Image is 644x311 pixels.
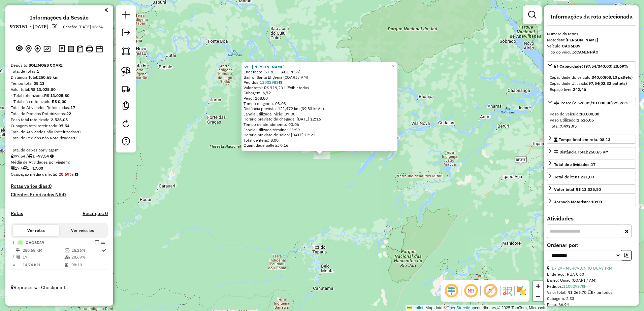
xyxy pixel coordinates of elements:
[11,68,108,74] div: Total de rotas:
[28,154,32,158] i: Total de rotas
[95,240,99,244] em: Finalizar rota
[559,64,628,69] span: Capacidade: (97,54/340,00) 28,69%
[65,263,68,267] i: Tempo total em rota
[32,166,43,171] strong: 17,00
[244,106,395,111] div: Distância prevista: 121,472 km (39,83 km/h)
[516,285,527,296] img: Exibir/Ocultar setores
[59,172,73,177] strong: 28,69%
[562,43,580,48] strong: OAG6D39
[576,31,579,36] strong: 1
[563,284,585,289] a: 11002997
[547,43,636,49] div: Veículo:
[533,281,543,291] a: Zoom in
[547,184,636,194] a: Valor total:R$ 13.025,80
[59,123,69,128] strong: 97,54
[44,93,69,98] strong: R$ 13.025,80
[12,262,15,268] td: =
[51,117,68,122] strong: 2.526,05
[57,44,66,54] button: Logs desbloquear sessão
[550,117,633,123] div: Peso Utilizado:
[11,93,108,99] div: - Total roteirizado:
[75,44,85,54] button: Visualizar Romaneio
[11,165,108,171] div: 17 / 1 =
[71,254,101,261] td: 28,69%
[591,162,595,167] strong: 17
[605,75,633,80] strong: (08,10 pallets)
[406,305,547,311] div: Map data © contributors,© 2025 TomTom, Microsoft
[244,96,395,101] div: Peso: 168,80
[94,44,104,54] button: Disponibilidade de veículos
[502,285,513,296] img: Fluxo de ruas
[547,197,636,206] a: Jornada Motorista: 10:00
[547,172,636,181] a: Total de itens:231,00
[244,143,395,148] div: Quantidade pallets: 0,16
[550,87,633,93] div: Espaço livre:
[482,283,498,299] span: Exibir rótulo
[244,127,395,133] div: Janela utilizada término: 23:59
[63,192,66,198] strong: 0
[260,80,282,85] a: 11002983
[22,262,64,268] td: 14,74 KM
[588,290,613,295] span: Exibir todos
[244,90,395,96] div: Cubagem: 6,72
[547,72,636,95] div: Capacidade: (97,54/340,00) 28,69%
[16,248,20,252] i: Distância Total
[65,255,70,259] i: % de utilização da cubagem
[42,44,52,53] button: Otimizar todas as rotas
[547,283,636,289] div: Pedidos:
[119,117,133,132] a: Reroteirizar Sessão
[52,99,66,104] strong: R$ 0,00
[10,24,49,30] h6: 978151 - [DATE]
[244,111,395,117] div: Janela utilizada início: 07:00
[11,166,15,170] i: Total de Atividades
[11,183,108,189] h4: Rotas vários dias:
[244,64,285,69] a: 57 - [PERSON_NAME]
[85,44,94,54] button: Imprimir Rotas
[11,111,108,117] div: Total de Pedidos Roteirizados:
[244,101,395,106] div: Tempo dirigindo: 03:03
[101,240,105,244] em: Opções
[22,247,64,254] td: 250,65 KM
[83,211,108,216] h4: Recargas: 0
[566,37,598,42] strong: [PERSON_NAME]
[121,46,131,56] img: Selecionar atividades - polígono
[78,129,80,134] strong: 0
[573,87,586,92] strong: 242,46
[11,87,108,93] div: Valor total:
[443,283,459,299] span: Ocultar deslocamento
[244,80,395,85] div: Pedidos:
[38,75,59,80] strong: 250,65 km
[11,99,108,105] div: - Total não roteirizado:
[547,271,636,277] div: Endereço: RUA C 60
[71,262,101,268] td: 08:13
[11,211,23,216] a: Rotas
[66,44,75,53] button: Visualizar relatório de Roteirização
[65,248,70,252] i: % de utilização do peso
[38,153,49,159] strong: 97,54
[59,225,106,236] button: Ver veículos
[30,87,56,92] strong: R$ 13.025,80
[22,166,27,170] i: Total de rotas
[13,225,59,236] button: Ver rotas
[11,192,108,198] h4: Clientes Priorizados NR:
[29,63,63,68] strong: SOLIMOES COARI
[11,74,108,80] div: Distância Total:
[547,31,636,37] div: Número da rota:
[547,296,636,302] div: Cubagem: 2,33
[12,254,15,261] td: /
[11,284,68,290] span: Reprocessar Checkpoints
[547,302,636,308] div: Peso: 66,94
[11,117,108,123] div: Peso total roteirizado:
[104,6,108,14] a: Clique aqui para minimizar o painel
[244,132,395,138] div: Horário previsto de saída: [DATE] 12:22
[22,254,64,261] td: 17
[121,84,131,94] img: Criar rota
[588,149,609,154] span: 250,65 KM
[407,306,423,310] a: Leaflet
[244,75,395,80] div: Bairro: Santa Efigenia (COARI / AM)
[547,108,636,132] div: Peso: (2.526,05/10.000,00) 25,26%
[392,63,395,69] span: ×
[547,289,636,296] div: Valor total: R$ 269,70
